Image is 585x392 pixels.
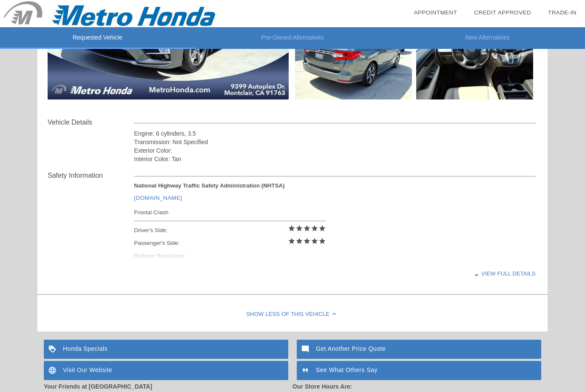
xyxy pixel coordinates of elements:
[297,340,316,359] img: ic_mode_comment_white_24dp_2x.png
[292,383,352,390] strong: Our Store Hours Are:
[134,138,536,146] div: Transmission: Not Specified
[303,224,311,232] i: star
[48,170,134,181] div: Safety Information
[134,195,182,201] a: [DOMAIN_NAME]
[44,361,63,380] img: ic_language_white_24dp_2x.png
[416,12,533,99] img: 3e73752351314379df0cfbf6a47c54b5.jpg
[134,155,536,163] div: Interior Color: Tan
[414,9,457,16] a: Appointment
[295,12,412,99] img: 16f5d9f2f5eb74c3b825d462284c450e.jpg
[195,27,390,49] li: Pre-Owned Alternatives
[288,224,295,232] i: star
[134,207,326,218] div: Frontal Crash
[318,224,326,232] i: star
[318,237,326,245] i: star
[295,224,303,232] i: star
[44,340,63,359] img: ic_loyalty_white_24dp_2x.png
[474,9,531,16] a: Credit Approved
[37,298,548,332] div: Show Less of this Vehicle
[390,27,585,49] li: New Alternatives
[548,9,576,16] a: Trade-In
[297,361,541,380] a: See What Others Say
[303,237,311,245] i: star
[134,129,536,138] div: Engine: 6 cylinders, 3.5
[297,361,316,380] img: ic_format_quote_white_24dp_2x.png
[48,117,134,128] div: Vehicle Details
[44,383,152,390] strong: Your Friends at [GEOGRAPHIC_DATA]
[311,224,318,232] i: star
[311,237,318,245] i: star
[134,237,326,250] div: Passenger's Side:
[295,237,303,245] i: star
[134,263,536,284] div: View full details
[297,340,541,359] a: Get Another Price Quote
[44,361,288,380] a: Visit Our Website
[44,340,288,359] a: Honda Specials
[134,146,536,155] div: Exterior Color:
[134,182,284,189] strong: National Highway Traffic Safety Administration (NHTSA)
[134,224,326,237] div: Driver's Side:
[288,237,295,245] i: star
